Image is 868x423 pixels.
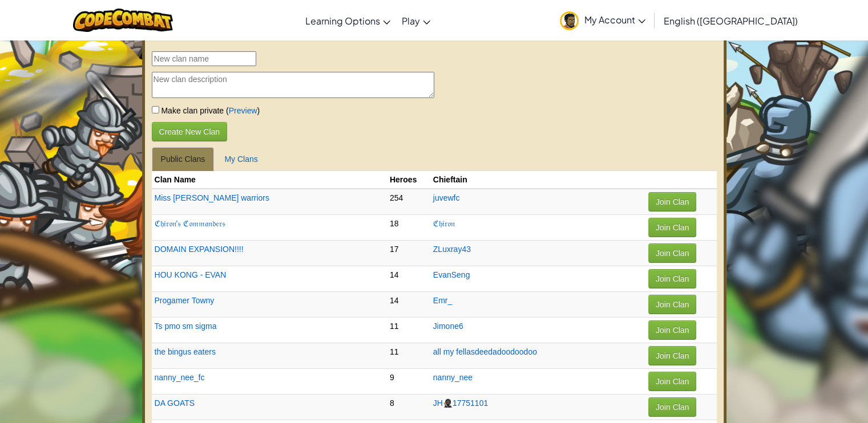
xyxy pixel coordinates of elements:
[433,270,470,279] a: EvanSeng
[300,5,396,36] a: Learning Options
[229,106,257,115] a: Preview
[152,122,228,141] button: Create New Clan
[73,9,173,32] img: CodeCombat logo
[648,372,696,391] button: Join Clan
[433,245,471,254] a: ZLuxray43
[152,147,215,171] a: Public Clans
[433,193,460,202] a: juvewfc
[215,147,267,171] a: My Clans
[433,296,452,305] a: Emr_
[648,269,696,288] button: Join Clan
[387,189,430,215] td: 254
[387,266,430,292] td: 14
[152,171,387,189] th: Clan Name
[387,241,430,266] td: 17
[648,192,696,211] button: Join Clan
[664,15,798,27] span: English ([GEOGRAPHIC_DATA])
[387,215,430,241] td: 18
[648,346,696,365] button: Join Clan
[648,320,696,340] button: Join Clan
[155,219,226,228] a: ℭ𝔥𝔦𝔯𝔬𝔫'𝔰 ℭ𝔬𝔪𝔪𝔞𝔫𝔡𝔢𝔯𝔰
[305,15,380,27] span: Learning Options
[387,318,430,343] td: 11
[648,218,696,237] button: Join Clan
[554,2,651,38] a: My Account
[155,193,269,202] a: Miss [PERSON_NAME] warriors
[155,296,215,305] a: Progamer Towny
[648,243,696,263] button: Join Clan
[648,295,696,314] button: Join Clan
[387,343,430,369] td: 11
[257,106,260,115] span: )
[155,398,195,408] a: DA GOATS
[433,219,455,228] a: ℭ𝔥𝔦𝔯𝔬𝔫
[155,245,244,254] a: DOMAIN EXPANSION!!!!
[159,106,224,115] span: Make clan private
[155,373,205,382] a: nanny_nee_fc
[155,347,216,356] a: the bingus eaters
[433,373,473,382] a: nanny_nee
[430,171,645,189] th: Chieftain
[387,369,430,394] td: 9
[584,14,645,26] span: My Account
[433,347,537,356] a: all my fellasdeedadoodoodoo
[152,51,256,66] input: New clan name
[658,5,804,36] a: English ([GEOGRAPHIC_DATA])
[433,322,463,331] a: Jimone6
[387,394,430,420] td: 8
[433,398,488,408] a: JH🥷🏿17751101
[387,171,430,189] th: Heroes
[155,270,227,279] a: HOU KONG - EVAN
[155,322,217,331] a: Ts pmo sm sigma
[648,397,696,417] button: Join Clan
[396,5,436,36] a: Play
[224,106,229,115] span: (
[402,15,420,27] span: Play
[560,11,579,30] img: avatar
[387,292,430,318] td: 14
